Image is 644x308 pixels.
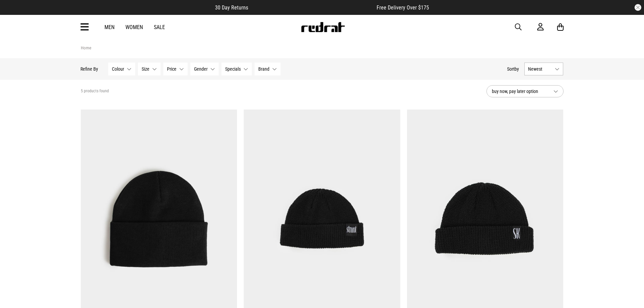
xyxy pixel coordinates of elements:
[528,66,552,72] span: Newest
[167,66,177,72] span: Price
[154,24,165,30] a: Sale
[377,4,429,11] span: Free Delivery Over $175
[486,85,564,97] button: buy now, pay later option
[138,63,161,75] button: Size
[125,24,143,30] a: Women
[259,66,270,72] span: Brand
[507,65,519,73] button: Sortby
[142,66,150,72] span: Size
[255,63,281,75] button: Brand
[515,66,519,72] span: by
[215,4,248,11] span: 30 Day Returns
[81,45,91,50] a: Home
[112,66,124,72] span: Colour
[81,66,98,72] p: Refine By
[225,66,241,72] span: Specials
[164,63,188,75] button: Price
[194,66,208,72] span: Gender
[81,89,109,94] span: 5 products found
[492,87,548,95] span: buy now, pay later option
[104,24,115,30] a: Men
[262,4,363,11] iframe: Customer reviews powered by Trustpilot
[222,63,252,75] button: Specials
[525,63,564,75] button: Newest
[109,63,136,75] button: Colour
[191,63,219,75] button: Gender
[301,22,345,32] img: Redrat logo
